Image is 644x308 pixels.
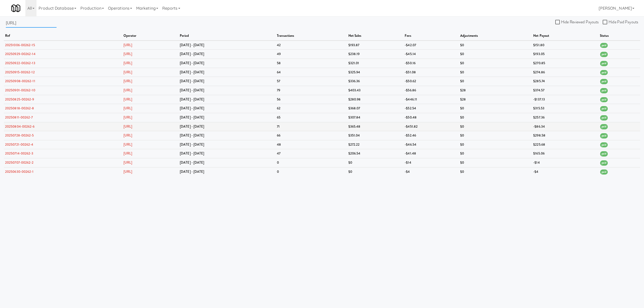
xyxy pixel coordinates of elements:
[347,31,404,41] th: net sales
[276,59,347,68] td: 58
[600,88,608,93] span: paid
[600,115,608,121] span: paid
[276,167,347,176] td: 0
[5,43,35,47] a: 20251006-00262-15
[276,149,347,158] td: 47
[347,122,404,131] td: $365.48
[347,77,404,86] td: $336.36
[347,158,404,167] td: $0
[600,79,608,84] span: paid
[178,122,276,131] td: [DATE] - [DATE]
[347,59,404,68] td: $321.01
[600,70,608,75] span: paid
[123,97,132,102] a: [URL]
[532,104,599,113] td: $315.53
[347,50,404,59] td: $238.19
[532,131,599,140] td: $298.58
[178,59,276,68] td: [DATE] - [DATE]
[178,140,276,149] td: [DATE] - [DATE]
[459,113,532,122] td: $0
[403,86,459,95] td: -$56.86
[123,88,132,93] a: [URL]
[6,18,57,28] input: Search by operator
[5,142,33,147] a: 20250721-00262-4
[122,31,178,41] th: operator
[5,133,34,138] a: 20250728-00262-5
[5,115,33,120] a: 20250811-00262-7
[5,79,35,83] a: 20250908-00262-11
[403,95,459,104] td: -$446.11
[459,50,532,59] td: $0
[11,4,20,13] img: Micromart
[347,149,404,158] td: $206.54
[178,158,276,167] td: [DATE] - [DATE]
[347,104,404,113] td: $368.07
[178,131,276,140] td: [DATE] - [DATE]
[600,151,608,157] span: paid
[4,31,122,41] th: ref
[532,31,599,41] th: net payout
[403,140,459,149] td: -$46.54
[403,122,459,131] td: -$451.82
[123,115,132,120] a: [URL]
[403,158,459,167] td: -$14
[403,59,459,68] td: -$50.16
[276,95,347,104] td: 56
[123,133,132,138] a: [URL]
[123,160,132,165] a: [URL]
[403,113,459,122] td: -$50.48
[123,61,132,65] a: [URL]
[178,104,276,113] td: [DATE] - [DATE]
[276,77,347,86] td: 57
[178,95,276,104] td: [DATE] - [DATE]
[178,113,276,122] td: [DATE] - [DATE]
[532,158,599,167] td: -$14
[123,124,132,129] a: [URL]
[600,61,608,66] span: paid
[459,31,532,41] th: adjustments
[600,52,608,57] span: paid
[347,140,404,149] td: $272.22
[403,167,459,176] td: -$4
[532,50,599,59] td: $193.05
[459,158,532,167] td: $0
[276,140,347,149] td: 48
[532,167,599,176] td: -$4
[123,79,132,83] a: [URL]
[123,70,132,75] a: [URL]
[459,41,532,50] td: $0
[276,68,347,77] td: 64
[178,41,276,50] td: [DATE] - [DATE]
[459,140,532,149] td: $0
[5,88,35,93] a: 20250901-00262-10
[459,104,532,113] td: $0
[459,149,532,158] td: $0
[459,77,532,86] td: $0
[403,77,459,86] td: -$50.62
[600,142,608,148] span: paid
[5,70,35,75] a: 20250915-00262-12
[600,106,608,111] span: paid
[532,95,599,104] td: -$137.13
[347,86,404,95] td: $403.43
[532,77,599,86] td: $285.74
[600,133,608,139] span: paid
[403,41,459,50] td: -$42.07
[600,97,608,102] span: paid
[347,68,404,77] td: $325.94
[532,41,599,50] td: $151.80
[347,167,404,176] td: $0
[459,68,532,77] td: $0
[555,18,599,26] label: Hide Reviewed Payouts
[532,149,599,158] td: $165.06
[5,169,34,174] a: 20250630-00262-1
[347,41,404,50] td: $193.87
[5,124,35,129] a: 20250804-00262-6
[123,151,132,156] a: [URL]
[5,97,34,102] a: 20250825-00262-9
[459,131,532,140] td: $0
[5,151,33,156] a: 20250714-00262-3
[532,122,599,131] td: -$86.34
[532,59,599,68] td: $270.85
[178,149,276,158] td: [DATE] - [DATE]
